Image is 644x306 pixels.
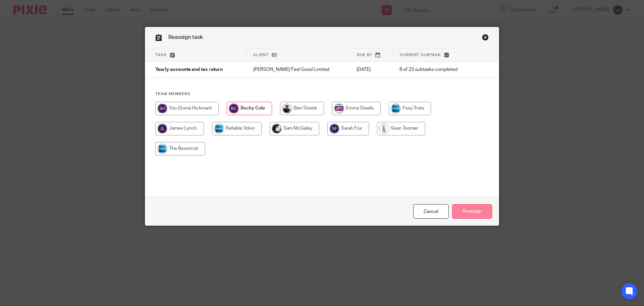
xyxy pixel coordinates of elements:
td: 8 of 23 subtasks completed [393,62,475,78]
p: [DATE] [357,66,386,73]
input: Reassign [452,204,492,219]
span: Current subtask [400,53,441,57]
span: Task [155,53,167,57]
a: Close this dialog window [413,204,449,219]
span: Yearly accounts and tax return [155,68,223,72]
span: Due by [357,53,372,57]
p: [PERSON_NAME] Feel Good Limited [253,66,343,73]
a: Close this dialog window [482,34,489,43]
span: Client [253,53,269,57]
h4: Team members [155,91,489,97]
span: Reassign task [168,35,203,40]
